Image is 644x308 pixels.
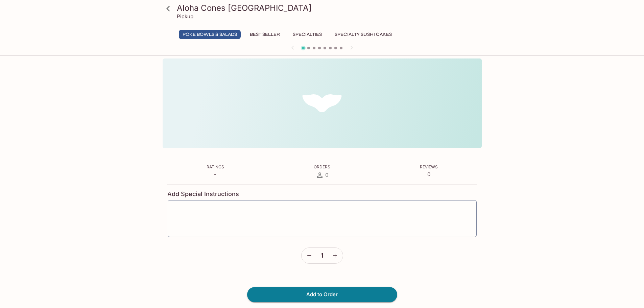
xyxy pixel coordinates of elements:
[289,30,326,39] button: Specialties
[177,13,193,20] p: Pickup
[420,171,438,177] p: 0
[314,164,330,169] span: Orders
[167,190,477,198] h4: Add Special Instructions
[177,3,479,13] h3: Aloha Cones [GEOGRAPHIC_DATA]
[207,164,224,169] span: Ratings
[331,30,396,39] button: Specialty Sushi Cakes
[420,164,438,169] span: Reviews
[321,252,323,259] span: 1
[179,30,241,39] button: Poke Bowls & Salads
[207,171,224,177] p: -
[246,30,284,39] button: Best Seller
[325,172,328,178] span: 0
[247,287,397,302] button: Add to Order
